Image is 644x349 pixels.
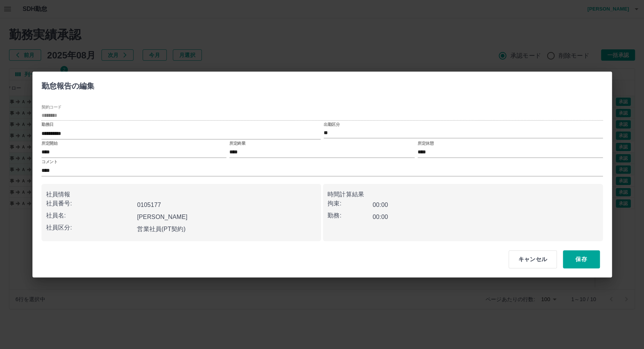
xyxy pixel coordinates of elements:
[327,190,598,199] p: 時間計算結果
[509,250,556,268] button: キャンセル
[563,250,600,268] button: 保存
[373,202,388,208] b: 00:00
[137,226,186,232] b: 営業社員(PT契約)
[41,104,61,110] label: 契約コード
[32,72,104,97] h2: 勤怠報告の編集
[46,223,134,232] p: 社員区分:
[418,140,433,146] label: 所定休憩
[46,199,134,208] p: 社員番号:
[46,211,134,220] p: 社員名:
[41,140,57,146] label: 所定開始
[46,190,317,199] p: 社員情報
[327,211,373,220] p: 勤務:
[373,214,388,220] b: 00:00
[41,122,54,127] label: 勤務日
[137,214,188,220] b: [PERSON_NAME]
[327,199,373,208] p: 拘束:
[137,202,161,208] b: 0105177
[229,140,245,146] label: 所定終業
[324,122,340,127] label: 出勤区分
[41,159,57,164] label: コメント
